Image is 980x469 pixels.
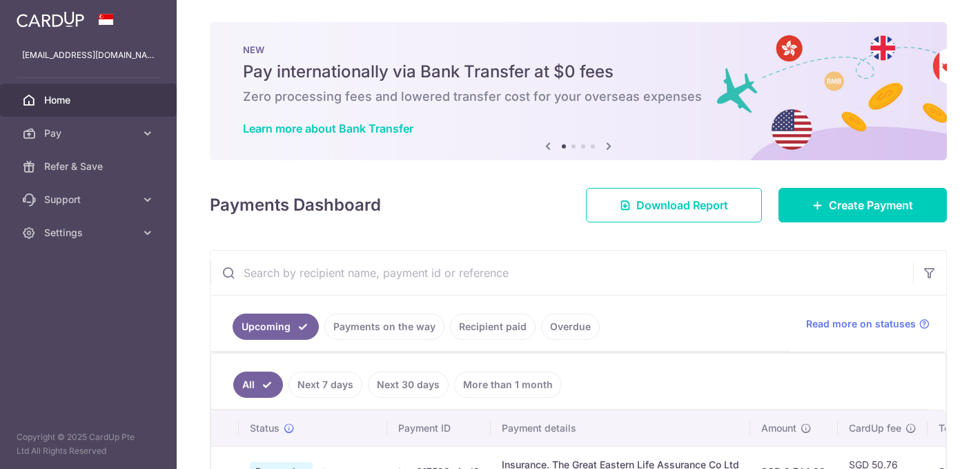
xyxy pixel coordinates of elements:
a: Payments on the way [324,314,444,340]
span: Home [44,93,135,107]
a: Learn more about Bank Transfer [243,122,413,135]
span: Read more on statuses [806,317,916,331]
span: Status [250,421,280,435]
span: Support [44,193,135,207]
th: Payment ID [387,410,491,446]
span: Amount [761,421,796,435]
img: CardUp [17,11,84,28]
p: NEW [243,44,914,55]
span: Create Payment [829,197,913,213]
a: Upcoming [233,314,319,340]
a: Read more on statuses [806,317,930,331]
input: Search by recipient name, payment id or reference [210,251,913,295]
a: Next 30 days [368,372,449,398]
h4: Payments Dashboard [210,193,381,218]
th: Payment details [491,410,750,446]
p: [EMAIL_ADDRESS][DOMAIN_NAME] [22,48,155,62]
iframe: Opens a widget where you can find more information [891,428,966,462]
a: Create Payment [778,188,947,222]
img: Bank transfer banner [210,22,947,160]
span: Pay [44,126,135,140]
h6: Zero processing fees and lowered transfer cost for your overseas expenses [243,88,914,105]
h5: Pay internationally via Bank Transfer at $0 fees [243,61,914,83]
span: Download Report [636,197,728,213]
span: Settings [44,226,135,240]
a: Recipient paid [450,314,536,340]
span: CardUp fee [849,421,901,435]
a: Next 7 days [288,372,362,398]
a: Download Report [586,188,762,222]
a: More than 1 month [454,372,562,398]
a: All [233,372,283,398]
a: Overdue [541,314,600,340]
span: Refer & Save [44,160,135,173]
